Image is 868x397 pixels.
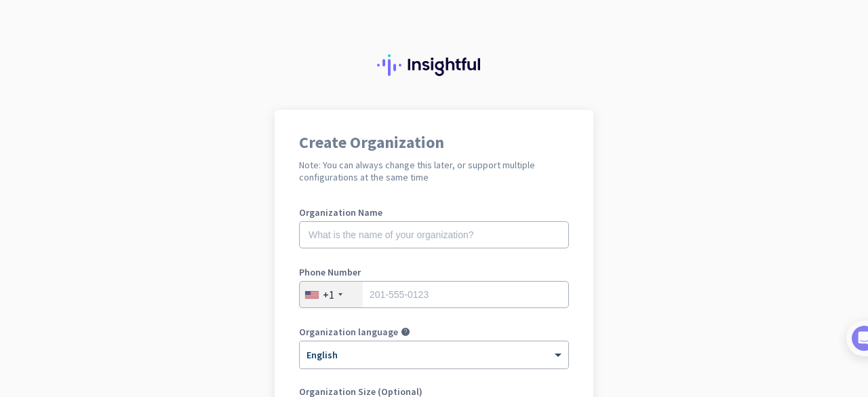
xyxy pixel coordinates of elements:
[323,288,334,301] div: +1
[299,221,569,248] input: What is the name of your organization?
[299,267,569,277] label: Phone Number
[299,387,569,396] label: Organization Size (Optional)
[299,327,398,337] label: Organization language
[401,327,410,337] i: help
[299,134,569,151] h1: Create Organization
[299,159,569,183] h2: Note: You can always change this later, or support multiple configurations at the same time
[299,281,569,308] input: 201-555-0123
[377,54,491,76] img: Insightful
[299,208,569,217] label: Organization Name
